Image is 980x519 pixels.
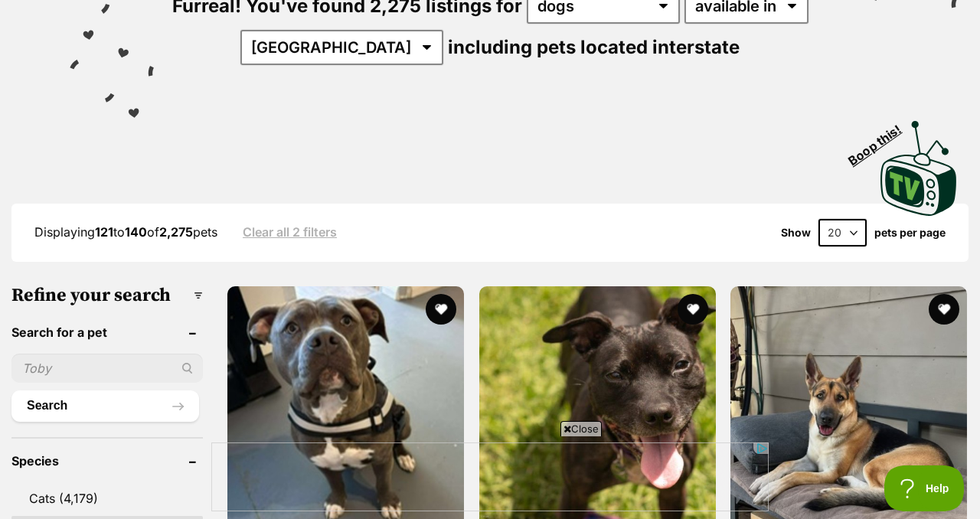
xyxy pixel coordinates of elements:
iframe: Help Scout Beacon - Open [884,465,965,511]
span: Show [781,227,811,239]
span: Displaying to of pets [34,224,217,240]
label: pets per page [874,227,946,239]
header: Species [11,454,203,468]
strong: 2,275 [159,224,193,240]
span: Boop this! [846,113,916,168]
button: favourite [678,294,708,325]
iframe: Advertisement [211,442,769,511]
header: Search for a pet [11,325,203,339]
strong: 140 [125,224,147,240]
a: Boop this! [880,107,957,219]
span: Close [560,421,602,436]
h3: Refine your search [11,285,203,306]
button: Search [11,390,199,421]
a: Clear all 2 filters [243,225,337,239]
input: Toby [11,354,203,383]
button: favourite [426,294,457,325]
a: Cats (4,179) [11,482,203,514]
span: including pets located interstate [448,36,740,58]
strong: 121 [95,224,113,240]
img: PetRescue TV logo [880,121,957,216]
button: favourite [929,294,959,325]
